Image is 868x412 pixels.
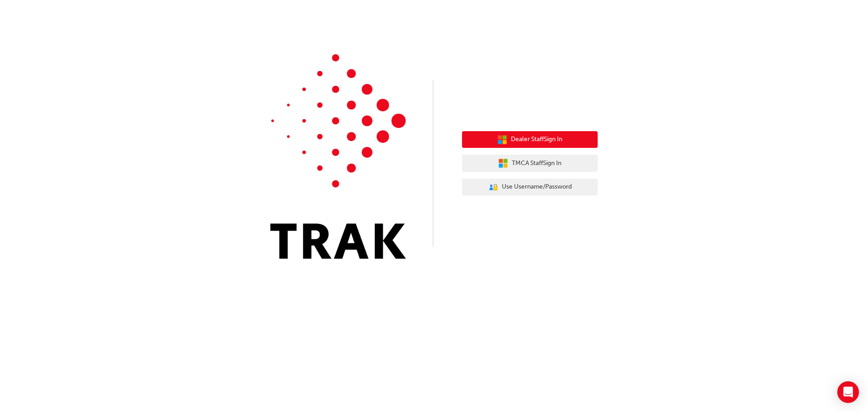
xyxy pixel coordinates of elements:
[462,155,598,172] button: TMCA StaffSign In
[837,381,859,403] div: Open Intercom Messenger
[462,131,598,148] button: Dealer StaffSign In
[270,54,406,259] img: Trak
[502,182,572,192] span: Use Username/Password
[512,158,561,169] span: TMCA Staff Sign In
[462,179,598,196] button: Use Username/Password
[511,134,562,145] span: Dealer Staff Sign In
